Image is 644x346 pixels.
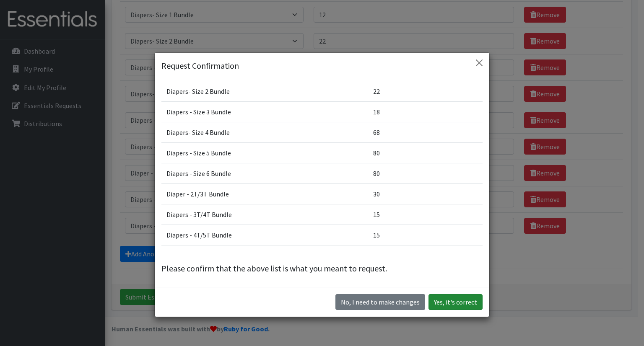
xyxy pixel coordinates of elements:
[368,225,483,245] td: 15
[368,102,483,122] td: 18
[428,294,483,310] button: Yes, it's correct
[473,56,486,70] button: Close
[368,122,483,143] td: 68
[161,225,368,245] td: Diapers - 4T/5T Bundle
[161,102,368,122] td: Diapers - Size 3 Bundle
[161,204,368,225] td: Diapers - 3T/4T Bundle
[368,143,483,163] td: 80
[161,184,368,204] td: Diaper - 2T/3T Bundle
[368,81,483,102] td: 22
[368,204,483,225] td: 15
[161,59,239,72] h5: Request Confirmation
[368,184,483,204] td: 30
[161,143,368,163] td: Diapers - Size 5 Bundle
[161,163,368,184] td: Diapers - Size 6 Bundle
[161,81,368,102] td: Diapers- Size 2 Bundle
[161,262,483,275] p: Please confirm that the above list is what you meant to request.
[161,122,368,143] td: Diapers- Size 4 Bundle
[368,163,483,184] td: 80
[335,294,425,310] button: No I need to make changes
